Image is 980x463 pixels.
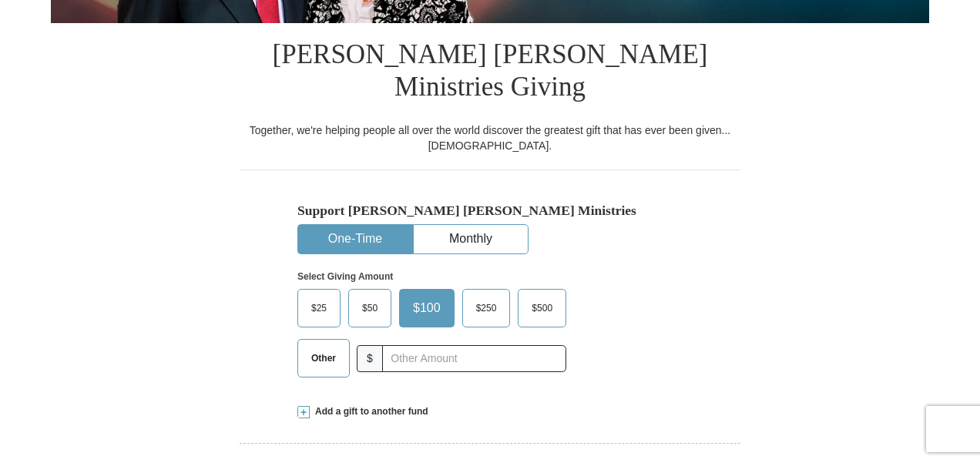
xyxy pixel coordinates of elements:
button: Monthly [414,225,528,253]
h5: Support [PERSON_NAME] [PERSON_NAME] Ministries [297,203,683,219]
button: One-Time [298,225,412,253]
span: $25 [304,297,334,320]
span: $ [357,345,383,372]
span: $100 [405,297,448,320]
h1: [PERSON_NAME] [PERSON_NAME] Ministries Giving [240,23,740,122]
input: Other Amount [382,345,566,372]
div: Together, we're helping people all over the world discover the greatest gift that has ever been g... [240,122,740,153]
strong: Select Giving Amount [297,271,393,282]
span: $500 [524,297,560,320]
span: $250 [468,297,505,320]
span: Add a gift to another fund [310,405,428,418]
span: Other [304,347,344,370]
span: $50 [354,297,385,320]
